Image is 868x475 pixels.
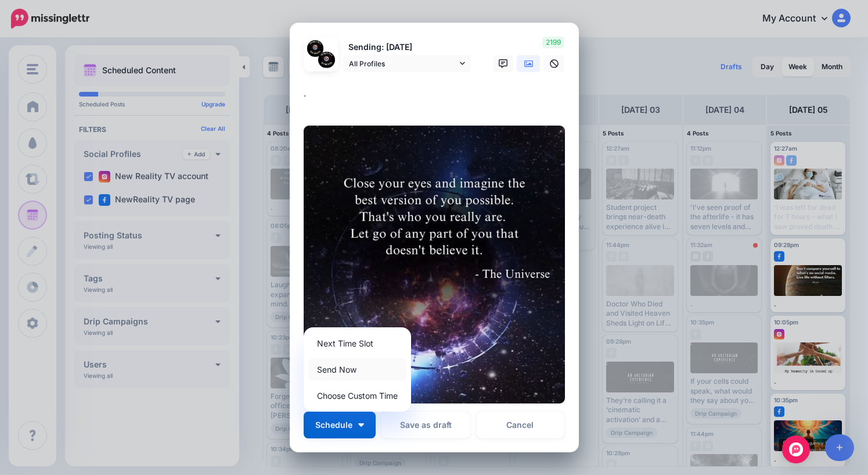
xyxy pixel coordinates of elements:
[349,58,457,70] span: All Profiles
[308,384,406,407] a: Choose Custom Time
[308,358,406,381] a: Send Now
[308,332,406,355] a: Next Time Slot
[343,41,471,54] p: Sending: [DATE]
[358,423,364,427] img: arrow-down-white.png
[304,126,565,403] img: AC6XNTK158TKP6ASNFLIBV87AMQP5AZP.jpg
[304,412,376,438] button: Schedule
[307,40,324,57] img: 472449953_1281368356257536_7554451743400192894_n-bsa151736.jpg
[476,412,565,438] a: Cancel
[304,87,571,101] div: .
[315,421,352,429] span: Schedule
[318,52,335,69] img: 472753704_10160185472851537_7242961054534619338_n-bsa151758.jpg
[343,55,471,72] a: All Profiles
[381,412,470,438] button: Save as draft
[542,37,564,48] span: 2199
[304,327,411,412] div: Schedule
[782,435,810,463] div: Open Intercom Messenger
